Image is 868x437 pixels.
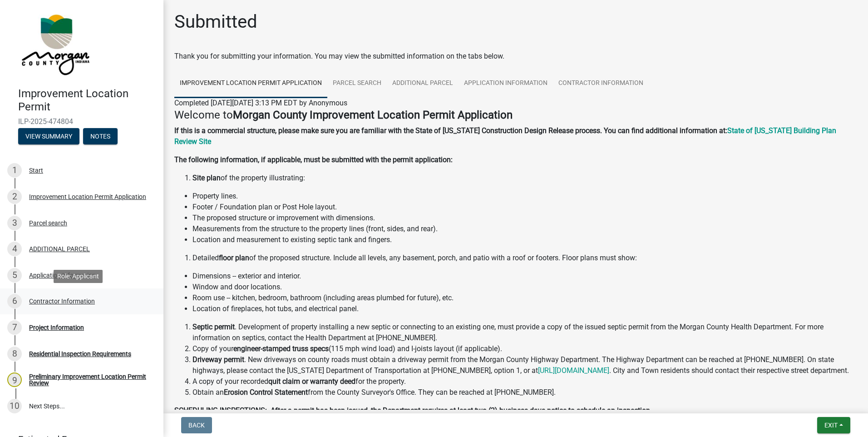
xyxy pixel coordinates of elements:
[174,99,347,107] span: Completed [DATE][DATE] 3:13 PM EDT by Anonymous
[224,388,308,397] strong: Erosion Control Statement
[192,202,857,213] li: Footer / Foundation plan or Post Hole layout.
[174,406,652,415] strong: SCHEDULING INSPECTIONS: After a permit has been issued, the Department requires at least two (2) ...
[7,242,22,256] div: 4
[174,155,453,164] strong: The following information, if applicable, must be submitted with the permit application:
[29,220,67,226] div: Parcel search
[219,253,249,262] strong: floor plan
[29,351,131,357] div: Residential Inspection Requirements
[817,417,850,433] button: Exit
[29,167,43,174] div: Start
[7,216,22,230] div: 3
[18,10,91,78] img: Morgan County, Indiana
[7,294,22,308] div: 6
[18,117,145,126] span: ILP-2025-474804
[54,270,103,283] div: Role: Applicant
[181,417,212,433] button: Back
[29,194,146,200] div: Improvement Location Permit Application
[174,51,857,62] div: Thank you for submitting your information. You may view the submitted information on the tabs below.
[7,320,22,335] div: 7
[192,234,857,245] li: Location and measurement to existing septic tank and fingers.
[29,373,149,386] div: Preliminary Improvement Location Permit Review
[18,133,79,140] wm-modal-confirm: Summary
[7,189,22,204] div: 2
[192,322,857,343] li: . Development of property installing a new septic or connecting to an existing one, must provide ...
[29,298,95,304] div: Contractor Information
[174,126,836,146] a: State of [US_STATE] Building Plan Review Site
[18,87,156,114] h4: Improvement Location Permit
[7,372,22,387] div: 9
[192,387,857,398] li: Obtain an from the County Surveyor's Office. They can be reached at [PHONE_NUMBER].
[83,128,118,144] button: Notes
[387,69,459,98] a: ADDITIONAL PARCEL
[7,268,22,283] div: 5
[174,126,727,135] strong: If this is a commercial structure, please make sure you are familiar with the State of [US_STATE]...
[553,69,649,98] a: Contractor Information
[174,11,257,33] h1: Submitted
[268,377,355,386] strong: quit claim or warranty deed
[29,246,90,252] div: ADDITIONAL PARCEL
[174,109,857,122] h4: Welcome to
[192,223,857,234] li: Measurements from the structure to the property lines (front, sides, and rear).
[192,354,857,376] li: . New driveways on county roads must obtain a driveway permit from the Morgan County Highway Depa...
[7,347,22,361] div: 8
[192,343,857,354] li: Copy of your (115 mph wind load) and I-joists layout (if applicable).
[327,69,387,98] a: Parcel search
[192,376,857,387] li: A copy of your recorded for the property.
[18,128,79,144] button: View Summary
[192,191,857,202] li: Property lines.
[83,133,118,140] wm-modal-confirm: Notes
[192,213,857,223] li: The proposed structure or improvement with dimensions.
[459,69,553,98] a: Application Information
[192,282,857,293] li: Window and door locations.
[233,109,513,121] strong: Morgan County Improvement Location Permit Application
[538,366,609,375] a: [URL][DOMAIN_NAME]
[192,253,857,263] li: Detailed of the proposed structure. Include all levels, any basement, porch, and patio with a roo...
[192,271,857,282] li: Dimensions -- exterior and interior.
[192,173,857,184] li: of the property illustrating:
[192,174,221,182] strong: Site plan
[29,324,84,331] div: Project Information
[192,293,857,303] li: Room use -- kitchen, bedroom, bathroom (including areas plumbed for future), etc.
[824,422,838,429] span: Exit
[29,272,96,278] div: Application Information
[188,422,205,429] span: Back
[7,163,22,178] div: 1
[233,344,329,353] strong: engineer-stamped truss specs
[192,355,244,364] strong: Driveway permit
[174,69,327,98] a: Improvement Location Permit Application
[192,323,235,331] strong: Septic permit
[192,303,857,314] li: Location of fireplaces, hot tubs, and electrical panel.
[7,399,22,413] div: 10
